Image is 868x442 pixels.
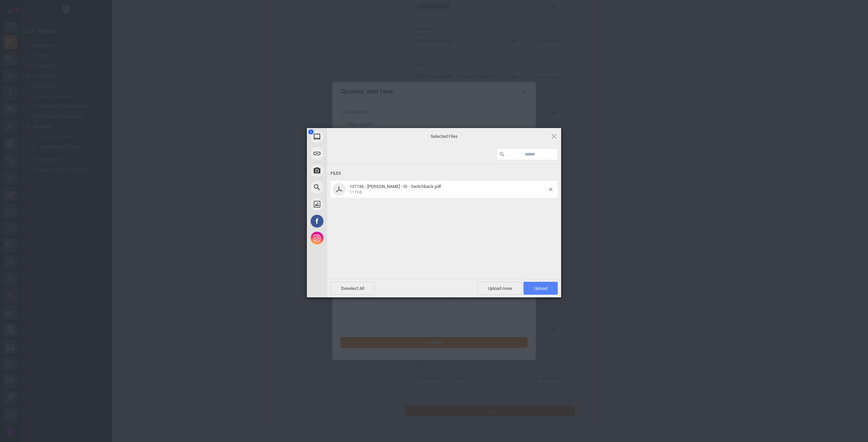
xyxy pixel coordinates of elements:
[307,213,388,230] div: Facebook
[307,196,388,213] div: Unsplash
[307,179,388,196] div: Web Search
[331,282,375,295] span: Deselect All
[308,129,314,134] span: 1
[477,282,522,295] span: Upload more
[307,145,388,162] div: Link (URL)
[534,286,547,291] span: Upload
[350,190,362,195] span: 117KB
[331,167,558,180] div: Files
[376,133,512,139] span: Selected Files
[307,128,388,145] div: My Device
[307,162,388,179] div: Take Photo
[350,184,441,189] span: 137156 - [PERSON_NAME] - ID - Switchback.pdf
[348,184,549,195] span: 137156 - Cushing Terrell - ID - Switchback.pdf
[524,282,558,295] span: Upload
[550,132,558,140] span: Click here or hit ESC to close picker
[307,230,388,247] div: Instagram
